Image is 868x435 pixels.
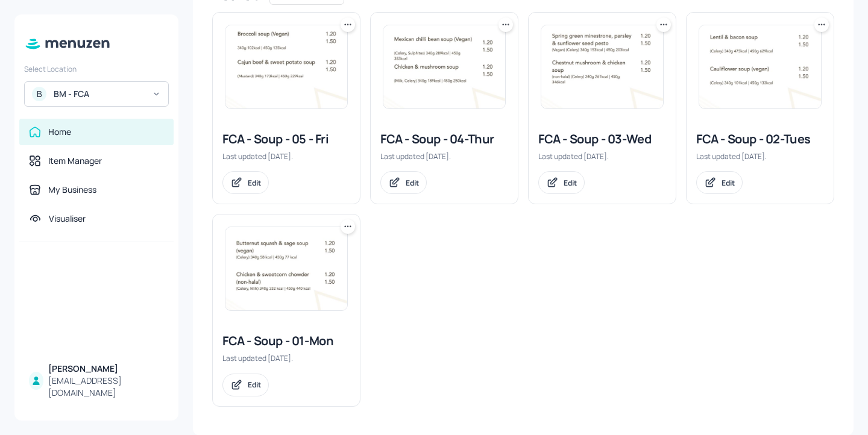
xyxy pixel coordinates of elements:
[541,25,663,108] img: 2025-05-06-1746529095574sfwru4qt0xs.jpeg
[722,178,735,188] div: Edit
[32,87,46,101] div: B
[222,333,350,349] div: FCA - Soup - 01-Mon
[538,131,666,148] div: FCA - Soup - 03-Wed
[564,178,577,188] div: Edit
[696,151,824,161] div: Last updated [DATE].
[383,25,505,108] img: 2025-06-19-175032742796584np46njp3j.jpeg
[248,380,261,390] div: Edit
[225,227,347,310] img: 2025-03-31-1743414872573y4jdzmkis2.jpeg
[248,178,261,188] div: Edit
[48,375,164,399] div: [EMAIL_ADDRESS][DOMAIN_NAME]
[48,126,71,138] div: Home
[48,155,102,167] div: Item Manager
[696,131,824,148] div: FCA - Soup - 02-Tues
[24,64,169,74] div: Select Location
[699,25,821,108] img: 2025-06-17-1750152927549sdmbya60hc.jpeg
[225,25,347,108] img: 2025-08-13-1755084319152qdrx8f92wx.jpeg
[406,178,419,188] div: Edit
[222,131,350,148] div: FCA - Soup - 05 - Fri
[54,88,145,100] div: BM - FCA
[48,363,164,375] div: [PERSON_NAME]
[380,151,508,161] div: Last updated [DATE].
[222,353,350,363] div: Last updated [DATE].
[380,131,508,148] div: FCA - Soup - 04-Thur
[222,151,350,161] div: Last updated [DATE].
[49,213,86,225] div: Visualiser
[538,151,666,161] div: Last updated [DATE].
[48,184,96,196] div: My Business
